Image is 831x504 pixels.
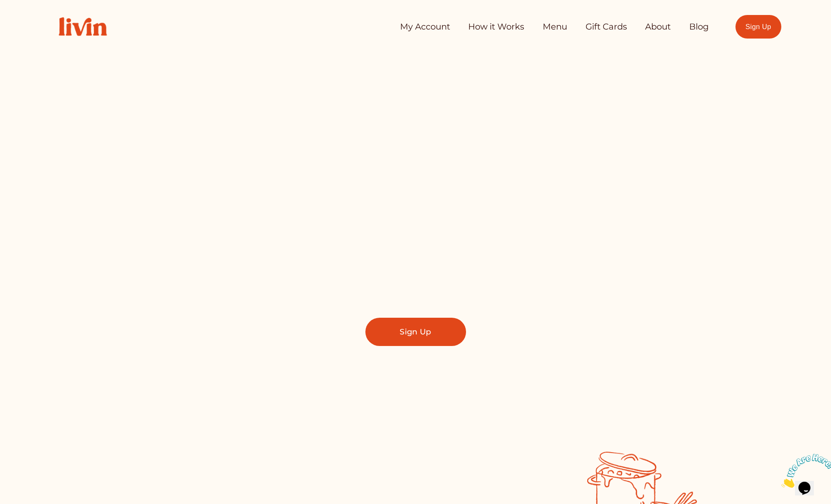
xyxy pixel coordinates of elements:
[645,18,671,36] a: About
[689,18,709,36] a: Blog
[543,18,567,36] a: Menu
[778,450,831,491] iframe: chat widget
[50,8,116,45] img: Livin
[365,318,466,346] a: Sign Up
[3,3,57,37] img: Chat attention grabber
[174,121,658,163] span: Let us Take Dinner off Your Plate
[273,176,558,214] span: Find a local chef who prepares customized, healthy meals in your kitchen
[468,18,524,36] a: How it Works
[735,15,781,39] a: Sign Up
[400,18,450,36] a: My Account
[586,18,627,36] a: Gift Cards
